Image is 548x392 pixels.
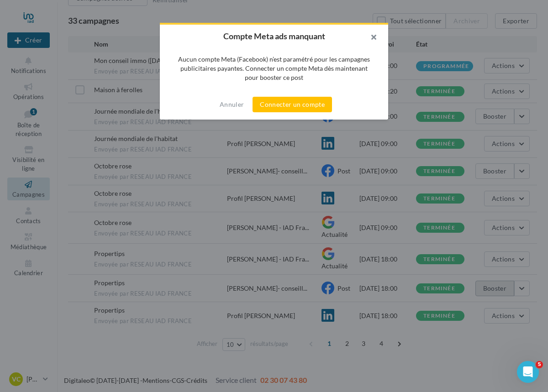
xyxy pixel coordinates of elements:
button: Annuler [216,99,248,110]
span: 5 [536,361,543,368]
iframe: Intercom live chat [517,361,539,383]
h2: Compte Meta ads manquant [174,32,374,40]
div: Aucun compte Meta (Facebook) n’est paramétré pour les campagnes publicitaires payantes. Connecter... [174,55,374,82]
button: Connecter un compte [253,97,332,112]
